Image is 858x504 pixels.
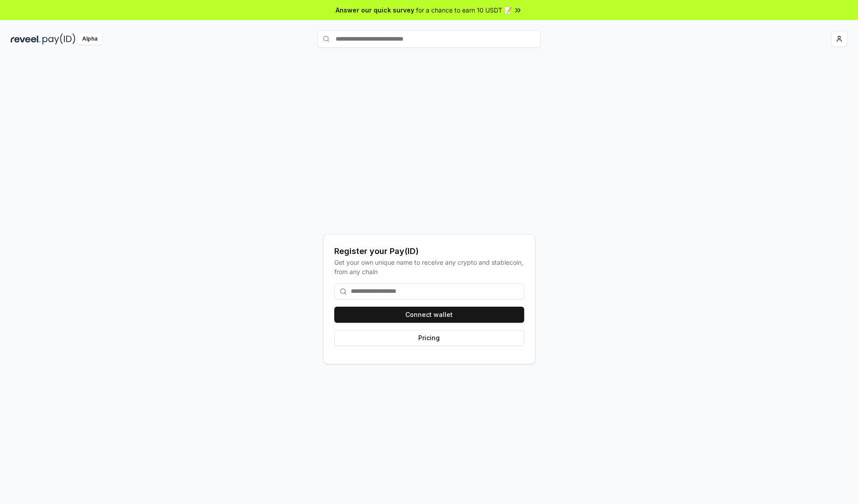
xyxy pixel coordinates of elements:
span: Answer our quick survey [336,5,414,15]
img: reveel_dark [11,33,41,45]
div: Alpha [77,33,102,45]
button: Connect wallet [334,307,524,323]
button: Pricing [334,330,524,346]
img: pay_id [42,33,76,45]
span: for a chance to earn 10 USDT 📝 [416,5,512,15]
div: Get your own unique name to receive any crypto and stablecoin, from any chain [334,258,524,276]
div: Register your Pay(ID) [334,245,524,258]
